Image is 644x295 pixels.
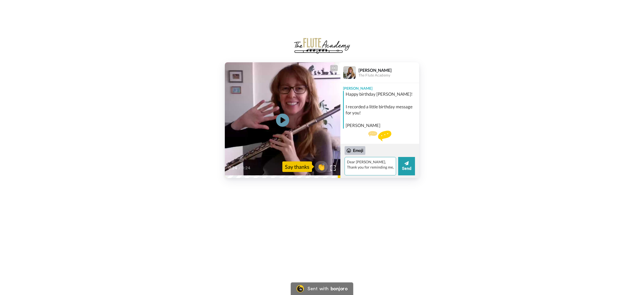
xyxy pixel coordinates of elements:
[368,131,391,141] img: message.svg
[345,146,365,155] div: Emoji
[228,165,238,171] span: 0:24
[343,66,356,79] img: Profile Image
[315,161,328,173] button: 👏
[331,65,337,71] div: CC
[345,157,396,175] textarea: Dear [PERSON_NAME], Thank you for reminding me,
[330,165,336,171] img: Full screen
[398,157,415,175] button: Send
[359,73,419,78] div: The Flute Academy
[340,131,419,150] div: Send [PERSON_NAME] a reply.
[239,165,241,171] span: /
[293,37,351,54] img: logo
[346,91,418,129] div: Happy birthday [PERSON_NAME]! I recorded a little birthday message for you! [PERSON_NAME]
[242,165,251,171] span: 0:24
[315,162,328,171] span: 👏
[340,83,419,91] div: [PERSON_NAME]
[359,68,419,73] div: [PERSON_NAME]
[282,161,312,172] div: Say thanks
